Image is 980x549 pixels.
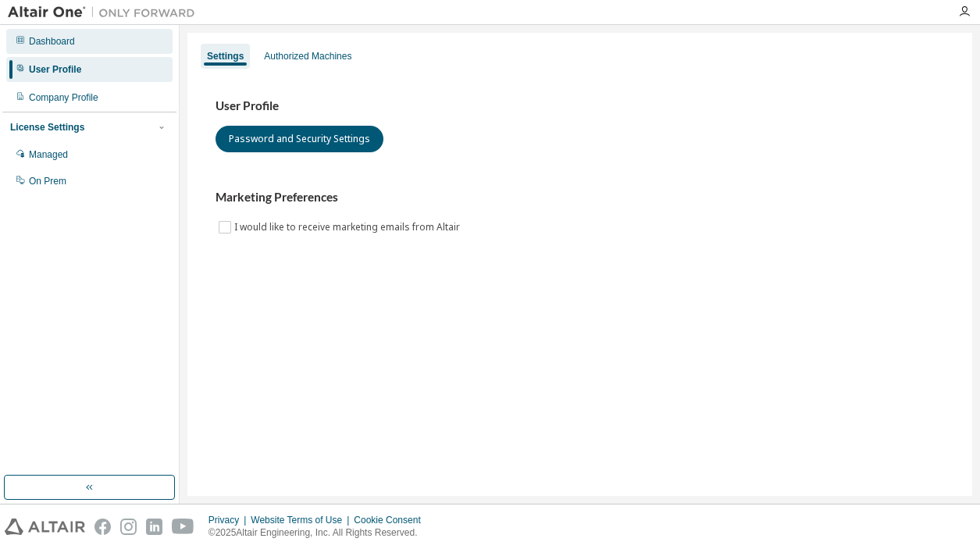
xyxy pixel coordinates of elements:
div: Cookie Consent [354,514,429,526]
div: Authorized Machines [264,50,351,62]
h3: User Profile [216,98,944,114]
div: Privacy [208,514,251,526]
div: Website Terms of Use [251,514,354,526]
div: License Settings [10,121,84,134]
div: Settings [207,50,244,62]
img: linkedin.svg [146,519,162,535]
div: On Prem [29,175,66,187]
p: © 2025 Altair Engineering, Inc. All Rights Reserved. [208,526,430,540]
label: I would like to receive marketing emails from Altair [234,218,463,237]
div: Dashboard [29,35,75,48]
h3: Marketing Preferences [216,190,944,205]
img: facebook.svg [94,519,111,535]
div: User Profile [29,63,81,76]
div: Managed [29,148,68,161]
img: instagram.svg [120,519,137,535]
img: altair_logo.svg [5,519,85,535]
button: Password and Security Settings [216,126,383,152]
div: Company Profile [29,91,98,104]
img: Altair One [8,5,203,20]
img: youtube.svg [172,519,194,535]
